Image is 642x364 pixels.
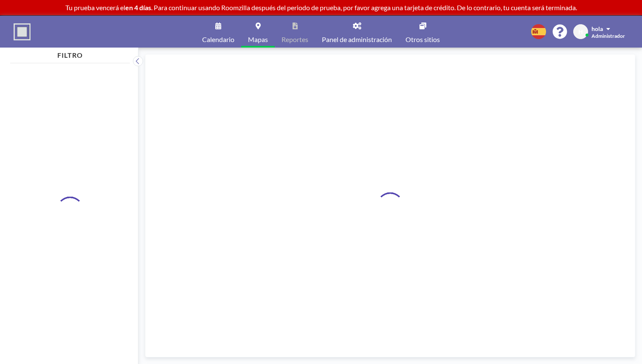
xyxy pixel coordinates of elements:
[399,16,447,48] a: Otros sitios
[10,48,130,59] h4: FILTRO
[405,36,440,43] span: Otros sitios
[202,36,234,43] span: Calendario
[282,36,308,43] span: Reportes
[315,16,399,48] a: Panel de administración
[275,16,315,48] a: Reportes
[14,23,31,40] img: organization-logo
[248,36,268,43] span: Mapas
[125,3,151,11] b: en 4 días
[195,16,241,48] a: Calendario
[591,25,603,32] span: hola
[322,36,392,43] span: Panel de administración
[591,33,625,39] span: Administrador
[578,28,583,36] span: H
[241,16,275,48] a: Mapas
